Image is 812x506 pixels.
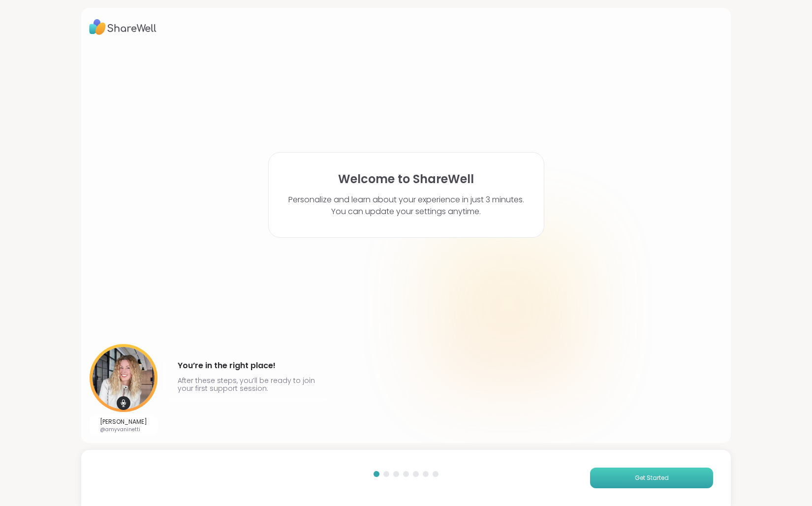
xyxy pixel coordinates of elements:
[89,16,156,38] img: ShareWell Logo
[117,396,130,410] img: mic icon
[100,426,147,433] p: @amyvaninetti
[338,172,474,186] h1: Welcome to ShareWell
[178,377,319,392] p: After these steps, you’ll be ready to join your first support session.
[178,358,319,374] h4: You’re in the right place!
[288,194,524,218] p: Personalize and learn about your experience in just 3 minutes. You can update your settings anytime.
[100,418,147,426] p: [PERSON_NAME]
[590,468,713,488] button: Get Started
[635,474,669,482] span: Get Started
[90,344,157,412] img: User image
